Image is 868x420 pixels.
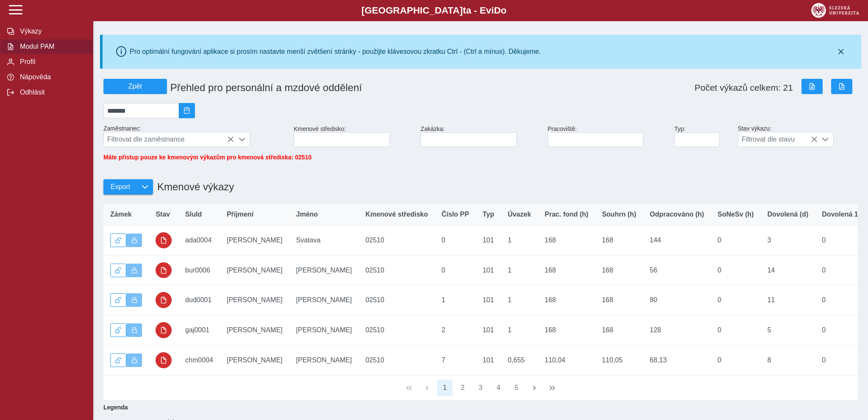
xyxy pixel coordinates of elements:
span: Typ [483,211,494,218]
td: 168 [538,255,595,285]
td: chm0004 [178,345,220,375]
div: Stav výkazu: [734,122,861,150]
td: 0 [711,285,760,315]
td: 56 [643,255,711,285]
button: 3 [473,380,489,396]
td: 0 [711,315,760,345]
td: 110,05 [595,345,643,375]
div: Typ: [671,122,734,150]
span: Příjmení [227,211,253,218]
span: Modul PAM [17,43,86,50]
span: Filtrovat dle zaměstnance [104,132,234,147]
td: 02510 [359,255,435,285]
td: 0,655 [501,345,538,375]
td: 0 [711,255,760,285]
span: Nápověda [17,73,86,81]
button: Odemknout výkaz. [110,234,126,247]
b: [GEOGRAPHIC_DATA] a - Evi [25,5,843,16]
td: 1 [501,285,538,315]
div: Pracoviště: [544,122,671,150]
td: [PERSON_NAME] [289,255,359,285]
span: Kmenové středisko [365,211,428,218]
td: 1 [501,315,538,345]
button: Export do Excelu [801,79,823,94]
button: uzamčeno [156,352,172,368]
span: t [463,5,466,16]
button: Výkaz uzamčen. [126,264,142,277]
td: 14 [760,255,815,285]
span: Jméno [296,211,318,218]
button: uzamčeno [156,232,172,248]
td: 0 [435,225,476,256]
span: Dovolená (d) [767,211,808,218]
td: 101 [476,345,501,375]
button: Odemknout výkaz. [110,293,126,307]
td: 168 [595,315,643,345]
button: Export [103,179,137,195]
button: 4 [490,380,506,396]
td: 0 [711,345,760,375]
td: gaj0001 [178,315,220,345]
button: Výkaz uzamčen. [126,293,142,307]
td: 1 [435,285,476,315]
h1: Kmenové výkazy [153,177,234,197]
button: 1 [437,380,453,396]
td: 101 [476,315,501,345]
h1: Přehled pro personální a mzdové oddělení [167,78,548,97]
span: Zámek [110,211,132,218]
span: SoNeSv (h) [718,211,754,218]
span: Odhlásit [17,89,86,96]
td: ada0004 [178,225,220,256]
button: uzamčeno [156,262,172,278]
button: uzamčeno [156,322,172,338]
div: Zakázka: [417,122,544,150]
td: 11 [760,285,815,315]
button: Export do PDF [831,79,852,94]
td: 101 [476,225,501,256]
td: 144 [643,225,711,256]
td: 02510 [359,345,435,375]
span: Stav [156,211,170,218]
td: 168 [595,255,643,285]
td: 168 [595,285,643,315]
button: Odemknout výkaz. [110,264,126,277]
td: Svatava [289,225,359,256]
td: [PERSON_NAME] [220,285,289,315]
td: [PERSON_NAME] [289,285,359,315]
button: 2025/08 [179,103,195,118]
button: Výkaz uzamčen. [126,353,142,367]
button: Odemknout výkaz. [110,353,126,367]
td: 68,13 [643,345,711,375]
button: 5 [509,380,525,396]
span: SluId [185,211,202,218]
td: 02510 [359,225,435,256]
span: Číslo PP [442,211,469,218]
button: uzamčeno [156,292,172,308]
img: logo_web_su.png [811,3,859,18]
span: Zpět [107,83,163,90]
span: Počet výkazů celkem: 21 [695,83,793,93]
td: 3 [760,225,815,256]
td: 101 [476,255,501,285]
span: Úvazek [508,211,531,218]
button: Odemknout výkaz. [110,323,126,337]
span: Výkazy [17,28,86,35]
td: [PERSON_NAME] [220,255,289,285]
td: 168 [538,315,595,345]
td: 80 [643,285,711,315]
span: Export [111,183,130,191]
td: [PERSON_NAME] [220,225,289,256]
span: o [501,5,507,16]
button: Zpět [103,79,167,94]
span: Prac. fond (h) [545,211,588,218]
td: bur0006 [178,255,220,285]
button: 2 [455,380,471,396]
b: Legenda [100,401,854,414]
td: 128 [643,315,711,345]
td: 1 [501,225,538,256]
span: Máte přístup pouze ke kmenovým výkazům pro kmenová střediska: 02510 [103,154,312,161]
span: Odpracováno (h) [650,211,704,218]
div: Zaměstnanec: [100,122,290,150]
td: 02510 [359,285,435,315]
td: 110,04 [538,345,595,375]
